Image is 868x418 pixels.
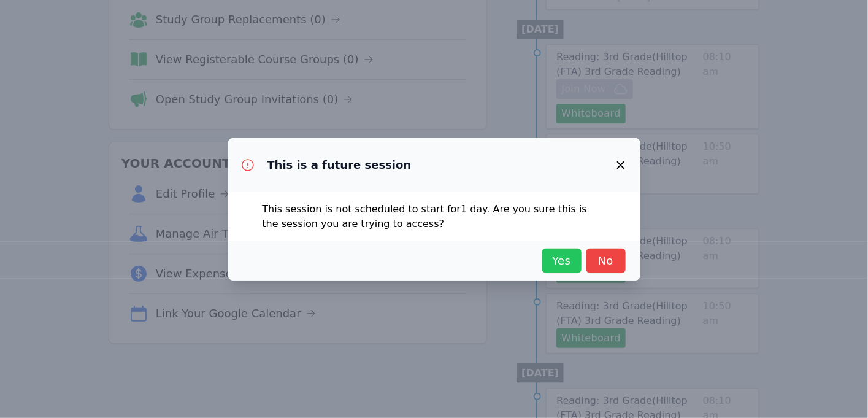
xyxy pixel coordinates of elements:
[267,158,412,172] h3: This is a future session
[263,202,606,231] p: This session is not scheduled to start for 1 day . Are you sure this is the session you are tryin...
[548,252,575,269] span: Yes
[542,249,582,273] button: Yes
[586,249,626,273] button: No
[593,252,620,269] span: No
